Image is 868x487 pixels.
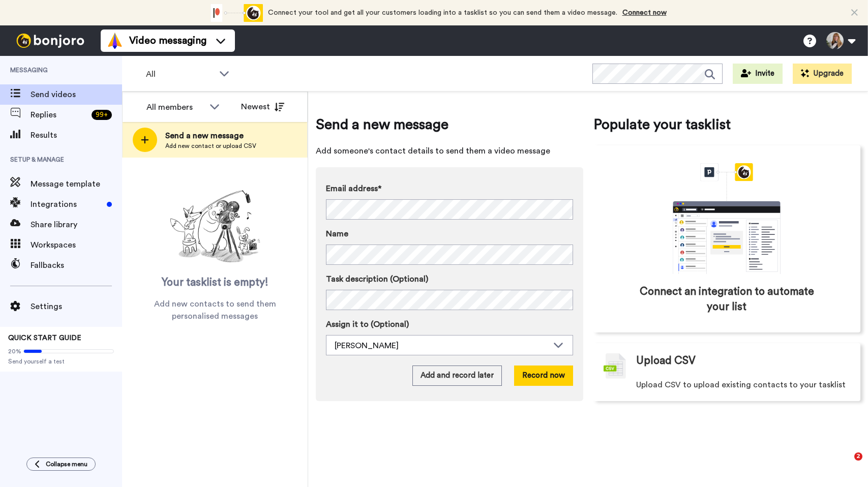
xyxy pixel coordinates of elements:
button: Collapse menu [26,458,96,471]
button: Upgrade [793,64,852,84]
button: Newest [233,97,292,117]
label: Task description (Optional) [326,273,573,285]
span: Integrations [31,198,103,210]
span: QUICK START GUIDE [8,334,81,342]
span: 20% [8,347,21,355]
span: Connect your tool and get all your customers loading into a tasklist so you can send them a video... [268,9,617,16]
button: Invite [733,64,783,84]
span: Workspaces [31,239,122,251]
span: Results [31,129,122,141]
iframe: Intercom live chat [833,452,858,477]
span: Send a new message [165,130,256,142]
div: All members [146,101,204,113]
img: bj-logo-header-white.svg [12,34,88,48]
span: Fallbacks [31,259,122,271]
span: Connect an integration to automate your list [637,284,818,315]
span: Add new contacts to send them personalised messages [137,298,292,322]
span: Upload CSV [636,353,696,369]
span: Upload CSV to upload existing contacts to your tasklist [636,379,846,391]
span: Name [326,228,348,240]
div: animation [207,4,263,22]
div: animation [650,163,803,274]
button: Record now [514,366,573,386]
span: Your tasklist is empty! [162,275,268,290]
span: Share library [31,219,122,231]
span: 2 [854,452,862,461]
span: Replies [31,109,87,121]
span: Send yourself a test [8,357,114,366]
label: Assign it to (Optional) [326,318,573,330]
a: Connect now [622,9,667,16]
button: Add and record later [412,366,502,386]
span: All [146,68,214,80]
span: Add new contact or upload CSV [165,142,256,150]
span: Settings [31,300,122,313]
span: Populate your tasklist [593,114,861,135]
span: Add someone's contact details to send them a video message [316,145,583,157]
div: 99 + [92,110,112,120]
div: [PERSON_NAME] [335,340,548,352]
span: Send a new message [316,114,583,135]
span: Message template [31,178,122,190]
img: csv-grey.png [604,353,626,379]
span: Collapse menu [46,460,87,468]
label: Email address* [326,182,573,195]
span: Send videos [31,88,122,101]
span: Video messaging [129,34,206,48]
img: ready-set-action.png [164,186,266,267]
img: vm-color.svg [107,33,123,49]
